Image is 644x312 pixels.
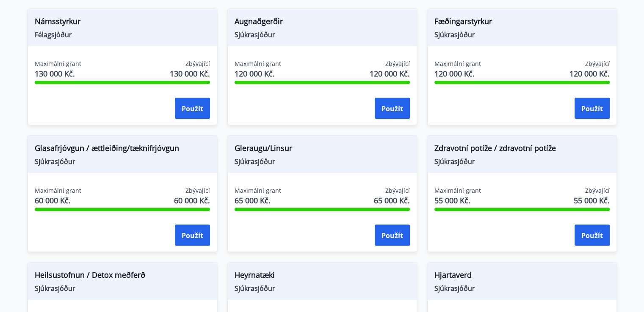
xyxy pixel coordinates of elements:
[235,30,275,39] font: Sjúkrasjóður
[375,98,410,119] button: Použít
[385,60,410,68] font: Zbývající
[434,270,472,280] font: Hjartaverd
[585,186,610,194] font: Zbývající
[434,143,556,153] font: Zdravotní potíže / zdravotní potíže
[185,60,210,68] font: Zbývající
[235,195,271,205] font: 65 000 Kč.
[434,195,470,205] font: 55 000 Kč.
[174,195,210,205] font: 60 000 Kč.
[381,104,403,113] font: Použít
[35,143,179,153] font: Glasafrjóvgun / ættleiðing/tæknifrjóvgun
[575,224,610,246] button: Použít
[235,186,281,194] font: Maximální grant
[574,195,610,205] font: 55 000 Kč.
[35,60,81,68] font: Maximální grant
[434,30,475,39] font: Sjúkrasjóður
[35,195,71,205] font: 60 000 Kč.
[182,104,203,113] font: Použít
[35,186,81,194] font: Maximální grant
[235,143,292,153] font: Gleraugu/Linsur
[581,104,603,113] font: Použít
[434,60,481,68] font: Maximální grant
[434,284,475,293] font: Sjúkrasjóður
[434,186,481,194] font: Maximální grant
[434,16,492,26] font: Fæðingarstyrkur
[35,284,75,293] font: Sjúkrasjóður
[35,16,80,26] font: Námsstyrkur
[235,157,275,166] font: Sjúkrasjóður
[175,98,210,119] button: Použít
[585,60,610,68] font: Zbývající
[385,186,410,194] font: Zbývající
[175,224,210,246] button: Použít
[235,16,283,26] font: Augnaðgerðir
[375,224,410,246] button: Použít
[235,68,275,79] font: 120 000 Kč.
[581,231,603,240] font: Použít
[35,68,75,79] font: 130 000 Kč.
[374,195,410,205] font: 65 000 Kč.
[35,270,145,280] font: Heilsustofnun / Detox meðferð
[235,284,275,293] font: Sjúkrasjóður
[569,68,610,79] font: 120 000 Kč.
[575,98,610,119] button: Použít
[381,231,403,240] font: Použít
[370,68,410,79] font: 120 000 Kč.
[235,270,275,280] font: Heyrnatæki
[434,157,475,166] font: Sjúkrasjóður
[35,157,75,166] font: Sjúkrasjóður
[35,30,72,39] font: Félagsjóður
[235,60,281,68] font: Maximální grant
[434,68,475,79] font: 120 000 Kč.
[170,68,210,79] font: 130 000 Kč.
[182,231,203,240] font: Použít
[185,186,210,194] font: Zbývající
